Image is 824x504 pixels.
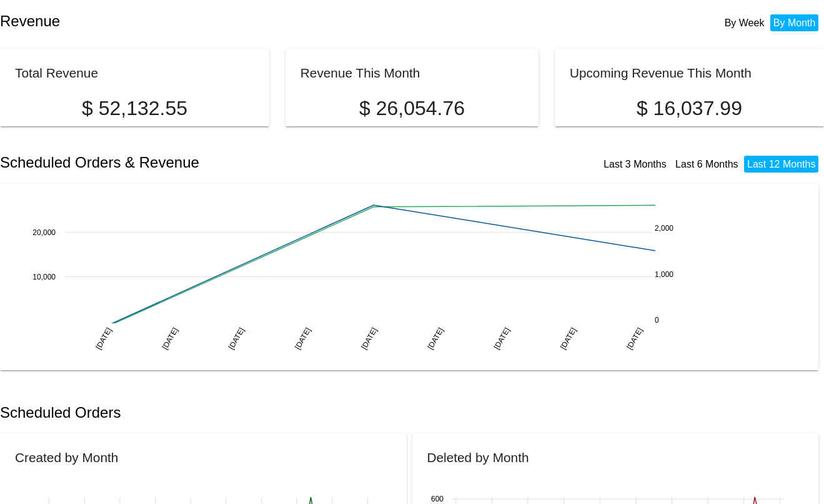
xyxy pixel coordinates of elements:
[161,326,180,351] text: [DATE]
[15,97,254,120] p: $ 52,132.55
[558,326,578,351] text: [DATE]
[722,14,768,31] li: By Week
[427,450,529,465] h2: Deleted by Month
[747,159,815,169] a: Last 12 Months
[625,326,644,351] text: [DATE]
[770,14,819,31] li: By Month
[492,326,512,351] text: [DATE]
[570,66,752,80] h2: Upcoming Revenue This Month
[426,326,445,351] text: [DATE]
[300,97,524,120] p: $ 26,054.76
[603,159,667,169] a: Last 3 Months
[32,272,56,281] text: 10,000
[570,97,809,120] p: $ 16,037.99
[227,326,246,351] text: [DATE]
[655,224,673,233] text: 2,000
[32,228,56,236] text: 20,000
[655,315,659,324] text: 0
[15,66,98,80] h2: Total Revenue
[94,326,113,351] text: [DATE]
[293,326,312,351] text: [DATE]
[15,450,118,465] h2: Created by Month
[655,270,673,278] text: 1,000
[430,495,443,504] text: 600
[300,66,420,80] h2: Revenue This Month
[675,159,738,169] a: Last 6 Months
[359,326,379,351] text: [DATE]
